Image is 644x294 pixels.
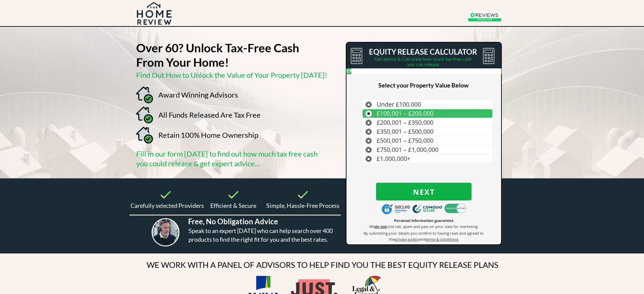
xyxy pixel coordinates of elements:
[377,145,438,154] span: £750,001 – £1,000,000
[210,202,256,209] span: Efficient & Secure
[377,155,410,163] span: £1,000,000+
[346,68,351,74] span: 17%
[158,130,258,139] span: Retain 100% Home Ownership
[377,136,433,144] span: £500,001 – £750,000
[158,110,261,119] span: All Funds Released Are Tax Free
[136,70,327,79] span: Find Out How to Unlock the Value of Your Property [DATE]!
[130,202,204,209] span: Carefully selected Providers
[394,237,419,242] span: privacy policy
[377,127,433,135] span: £350,001 – £500,000
[158,90,238,99] span: Award Winning Advisors
[425,237,459,242] span: terms & conditions
[394,236,419,242] a: privacy policy
[376,183,472,200] button: Next
[189,227,333,243] span: Speak to an expert [DATE] who can help search over 400 products to find the right fit for you and...
[136,41,299,69] strong: Over 60? Unlock Tax-Free Cash From Your Home!
[425,236,459,242] a: terms & conditions
[419,237,425,242] span: and
[376,187,472,196] span: Next
[375,56,472,67] span: Get advice & Calculate how much tax free cash you can release
[377,109,433,117] span: £100,001 – £200,000
[369,47,477,56] span: EQUITY RELEASE CALCULATOR
[364,231,484,242] span: By submitting your details you confirm to having read and agreed to the
[377,100,421,108] span: Under £100,000
[147,260,498,270] span: WE WORK WITH A PANEL OF ADVISORS TO HELP FIND YOU THE BEST EQUITY RELEASE PLANS
[377,118,433,126] span: £200,001 – £350,000
[375,224,387,229] strong: do not
[378,81,469,89] span: Select your Property Value Below
[394,218,454,223] span: Personal information guarantee
[188,217,278,226] span: Free, No Obligation Advice
[136,149,318,168] span: Fill in our form [DATE] to find out how much tax free cash you could release & get expert advice...
[266,202,339,209] span: Simple, Hassle-Free Process
[369,224,479,229] span: We cold call, spam and pass on your data for marketing.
